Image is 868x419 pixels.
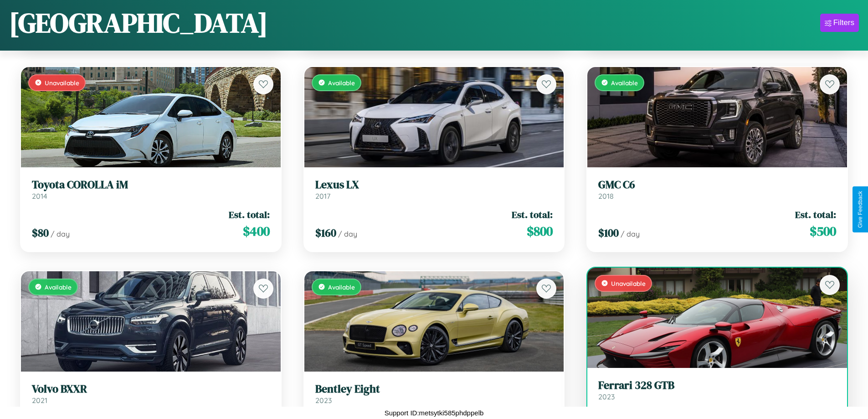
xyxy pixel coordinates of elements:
[45,283,72,291] span: Available
[795,208,836,221] span: Est. total:
[598,392,615,401] span: 2023
[32,383,270,396] h3: Volvo BXXR
[598,178,836,191] h3: GMC C6
[9,4,268,41] h1: [GEOGRAPHIC_DATA]
[32,191,47,201] span: 2014
[810,222,836,240] span: $ 500
[229,208,270,221] span: Est. total:
[598,379,836,392] h3: Ferrari 328 GTB
[32,178,270,201] a: Toyota COROLLA iM2014
[315,191,330,201] span: 2017
[32,383,270,405] a: Volvo BXXR2021
[328,283,355,291] span: Available
[315,383,553,396] h3: Bentley Eight
[51,229,70,238] span: / day
[527,222,553,240] span: $ 800
[820,14,859,32] button: Filters
[338,229,357,238] span: / day
[598,379,836,401] a: Ferrari 328 GTB2023
[32,178,270,191] h3: Toyota COROLLA iM
[598,225,619,240] span: $ 100
[621,229,640,238] span: / day
[315,225,336,240] span: $ 160
[611,79,638,87] span: Available
[598,191,614,201] span: 2018
[857,191,863,228] div: Give Feedback
[315,383,553,405] a: Bentley Eight2023
[598,178,836,201] a: GMC C62018
[385,407,484,419] p: Support ID: metsytki585phdppelb
[315,178,553,191] h3: Lexus LX
[328,79,355,87] span: Available
[315,178,553,201] a: Lexus LX2017
[243,222,270,240] span: $ 400
[32,225,49,240] span: $ 80
[611,279,646,287] span: Unavailable
[32,396,47,405] span: 2021
[45,79,79,87] span: Unavailable
[833,18,854,27] div: Filters
[512,208,553,221] span: Est. total:
[315,396,332,405] span: 2023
